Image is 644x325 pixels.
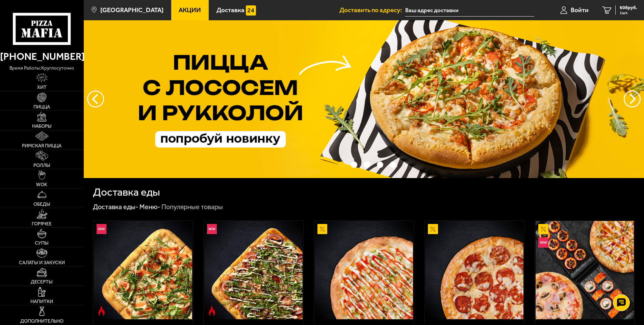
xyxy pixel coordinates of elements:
[87,91,104,107] button: следующий
[33,105,50,109] span: Пицца
[620,5,637,10] span: 608 руб.
[204,221,303,319] img: Римская с мясным ассорти
[315,221,413,319] img: Аль-Шам 25 см (тонкое тесто)
[314,221,414,319] a: АкционныйАль-Шам 25 см (тонкое тесто)
[33,163,50,168] span: Роллы
[204,221,303,319] a: НовинкаОстрое блюдоРимская с мясным ассорти
[425,221,523,319] img: Пепперони 25 см (толстое с сыром)
[216,7,244,13] span: Доставка
[538,224,548,234] img: Акционный
[179,7,201,13] span: Акции
[246,5,256,16] img: 15daf4d41897b9f0e9f617042186c801.svg
[351,161,357,168] button: точки переключения
[31,280,53,284] span: Десерты
[317,224,328,234] img: Акционный
[405,4,534,17] input: Ваш адрес доставки
[377,161,383,168] button: точки переключения
[338,161,344,168] button: точки переключения
[32,222,52,226] span: Горячее
[100,7,163,13] span: [GEOGRAPHIC_DATA]
[97,224,107,234] img: Новинка
[390,161,396,168] button: точки переключения
[37,85,47,90] span: Хит
[535,221,635,319] a: АкционныйНовинкаВсё включено
[93,187,160,198] h1: Доставка еды
[207,224,217,234] img: Новинка
[19,260,65,265] span: Салаты и закуски
[94,221,192,319] img: Римская с креветками
[22,144,61,148] span: Римская пицца
[33,202,50,207] span: Обеды
[538,237,548,248] img: Новинка
[428,224,438,234] img: Акционный
[93,221,193,319] a: НовинкаОстрое блюдоРимская с креветками
[620,11,637,15] span: 1 шт.
[139,203,160,211] a: Меню-
[35,241,49,246] span: Супы
[536,221,634,319] img: Всё включено
[20,319,63,324] span: Дополнительно
[36,182,47,187] span: WOK
[30,299,53,304] span: Напитки
[624,91,641,107] button: предыдущий
[207,306,217,316] img: Острое блюдо
[424,221,524,319] a: АкционныйПепперони 25 см (толстое с сыром)
[339,7,405,13] span: Доставить по адресу:
[364,161,370,168] button: точки переключения
[93,203,138,211] a: Доставка еды-
[571,7,589,13] span: Войти
[32,124,52,129] span: Наборы
[161,203,223,211] div: Популярные товары
[97,306,107,316] img: Острое блюдо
